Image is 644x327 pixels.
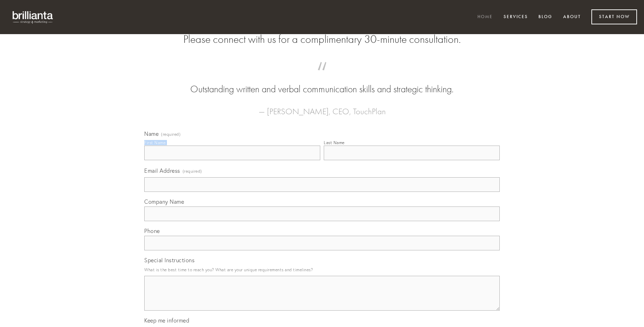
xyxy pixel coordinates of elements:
[534,11,557,23] a: Blog
[144,167,180,174] span: Email Address
[144,33,500,46] h2: Please connect with us for a complimentary 30-minute consultation.
[591,9,637,24] a: Start Now
[144,130,159,137] span: Name
[144,198,184,205] span: Company Name
[559,11,585,23] a: About
[7,7,59,27] img: brillianta - research, strategy, marketing
[144,227,160,234] span: Phone
[144,140,166,145] div: First Name
[155,69,489,96] blockquote: Outstanding written and verbal communication skills and strategic thinking.
[155,96,489,118] figcaption: — [PERSON_NAME], CEO, TouchPlan
[183,166,202,176] span: (required)
[473,11,497,23] a: Home
[161,132,181,137] span: (required)
[155,69,489,83] span: “
[144,265,500,274] p: What is the best time to reach you? What are your unique requirements and timelines?
[324,140,345,145] div: Last Name
[499,11,532,23] a: Services
[144,317,189,324] span: Keep me informed
[144,257,194,264] span: Special Instructions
